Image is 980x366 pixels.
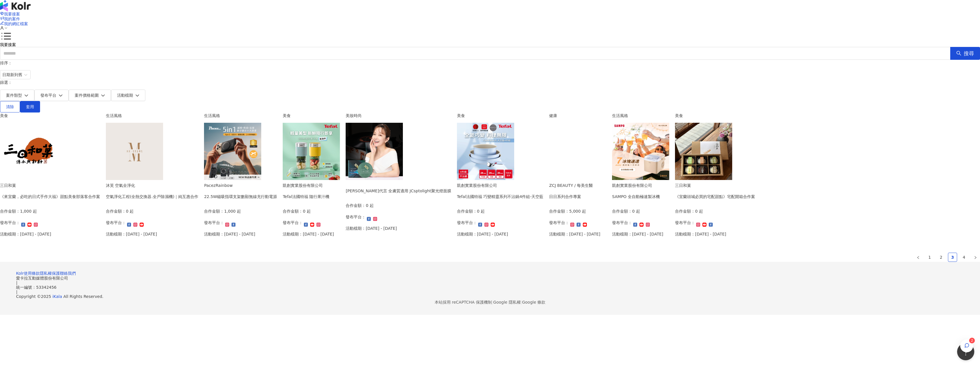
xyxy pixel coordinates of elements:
[2,70,28,79] span: 日期新到舊
[4,21,28,26] span: 我的網紅檔案
[669,123,726,180] img: 《宜蘭頭城必買的宅配甜點》宅配開箱合作案
[606,193,654,200] div: SAMPO 全自動極速製冰機
[457,193,544,200] div: Tefal法國特福 巧變精靈系列不沾鍋4件組-天空藍
[925,253,934,262] li: 1
[106,219,126,226] p: 發布平台：
[914,253,923,262] li: Previous Page
[111,90,145,101] button: 活動檔期
[457,112,544,119] div: 美食
[948,253,957,262] li: 3
[16,285,964,290] div: 統一編號：53342456
[925,253,934,262] a: 1
[606,182,654,189] div: 凱創實業股份有限公司
[950,47,980,60] button: 搜尋
[493,300,521,304] a: Google 隱私權
[549,143,593,149] div: 日日系列合作專案
[971,339,973,343] span: 2
[69,90,111,101] button: 案件價格範圍
[606,219,626,226] p: 發布平台：
[457,231,508,237] p: 活動檔期：[DATE] - [DATE]
[106,112,198,119] div: 生活風格
[283,123,340,180] img: Tefal法國特福 隨行果汁機開團
[974,256,977,259] span: right
[960,339,973,352] button: 2
[106,208,126,214] p: 合作金額：
[204,182,277,189] div: PacezRainbow
[106,231,157,237] p: 活動檔期：[DATE] - [DATE]
[204,219,224,226] p: 發布平台：
[606,123,663,180] img: SAMPO 全自動極速製冰機
[346,214,366,220] p: 發布平台：
[457,208,477,214] p: 合作金額：
[346,188,451,194] div: [PERSON_NAME]代言 全膚質適用 JCsptolight聚光燈面膜
[283,231,334,237] p: 活動檔期：[DATE] - [DATE]
[457,182,544,189] div: 凱創實業股份有限公司
[669,112,749,119] div: 美食
[346,123,403,180] img: 聚光燈面膜推廣
[204,112,277,119] div: 生活風格
[60,271,76,276] a: 聯絡我們
[959,253,969,262] li: 4
[366,202,373,209] p: 0 起
[969,338,975,343] sup: 2
[549,123,570,129] img: 日日系列
[521,300,522,304] span: |
[346,112,451,119] div: 美妝時尚
[6,104,14,109] span: 清除
[477,208,485,214] p: 0 起
[549,157,569,164] p: 合作金額：
[964,50,974,57] span: 搜尋
[522,300,545,304] a: Google 條款
[34,90,69,101] button: 發布平台
[549,169,569,175] p: 發布平台：
[669,208,689,214] p: 合作金額：
[40,271,60,276] a: 隱私權保護
[20,101,40,112] button: 套用
[117,93,133,98] span: 活動檔期
[106,123,163,180] img: 空氣淨化工程
[52,294,62,299] a: iKala
[204,208,224,214] p: 合作金額：
[24,271,40,276] a: 使用條款
[26,104,34,109] span: 套用
[16,280,17,285] span: |
[204,193,277,200] div: 22.5W磁吸指環支架數顯無線充行動電源
[549,132,593,138] div: ZCJ BEAUTY / 每美生醫
[669,182,749,189] div: 三日和菓
[346,202,366,209] p: 合作金額：
[283,182,329,189] div: 凱創實業股份有限公司
[626,208,634,214] p: 0 起
[283,219,303,226] p: 發布平台：
[960,253,968,262] a: 4
[303,208,310,214] p: 0 起
[40,93,56,98] span: 發布平台
[106,193,198,200] div: 空氣淨化工程(全熱交換器.全戶除濕機)｜純互惠合作
[283,208,303,214] p: 合作金額：
[435,299,545,306] span: 本站採用 reCAPTCHA 保護機制
[16,290,17,294] span: |
[957,343,974,360] iframe: Help Scout Beacon - Open
[346,225,397,232] p: 活動檔期：[DATE] - [DATE]
[283,112,340,119] div: 美食
[457,219,477,226] p: 發布平台：
[569,157,586,164] p: 5,000 起
[16,294,964,299] div: Copyright © 2025 All Rights Reserved.
[689,208,697,214] p: 0 起
[204,123,261,180] img: 22.5W磁吸指環支架數顯無線充行動電源
[283,193,329,200] div: Tefal法國特福 隨行果汁機
[606,112,663,119] div: 生活風格
[956,51,961,56] span: search
[20,208,37,214] p: 1,000 起
[224,208,241,214] p: 1,000 起
[971,253,980,262] li: Next Page
[204,231,255,237] p: 活動檔期：[DATE] - [DATE]
[4,12,20,16] span: 我要接案
[937,253,946,262] li: 2
[916,256,920,259] span: left
[606,231,657,237] p: 活動檔期：[DATE] - [DATE]
[549,112,600,119] div: 健康
[669,219,689,226] p: 發布平台：
[106,182,198,189] div: 沐芙 空氣全淨化
[549,180,600,187] p: 活動檔期：[DATE] - [DATE]
[937,253,945,262] a: 2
